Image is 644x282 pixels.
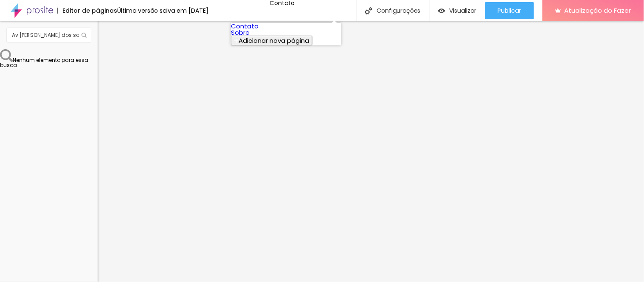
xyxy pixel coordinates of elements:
iframe: Editor [98,21,644,282]
a: Sobre [231,28,250,37]
button: Visualizar [430,2,485,19]
img: Ícone [82,33,87,38]
img: view-1.svg [438,7,445,14]
input: Buscar elemento [6,28,91,43]
font: Visualizar [450,6,477,15]
font: Atualização do Fazer [565,6,631,15]
img: Ícone [365,7,372,14]
font: Configurações [377,6,421,15]
a: Contato [231,22,259,31]
button: Publicar [485,2,534,19]
button: Adicionar nova página [231,36,312,45]
font: Publicar [498,6,521,15]
font: Editor de páginas [62,6,117,15]
font: Última versão salva em [DATE] [117,6,208,15]
font: Adicionar nova página [239,36,309,45]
